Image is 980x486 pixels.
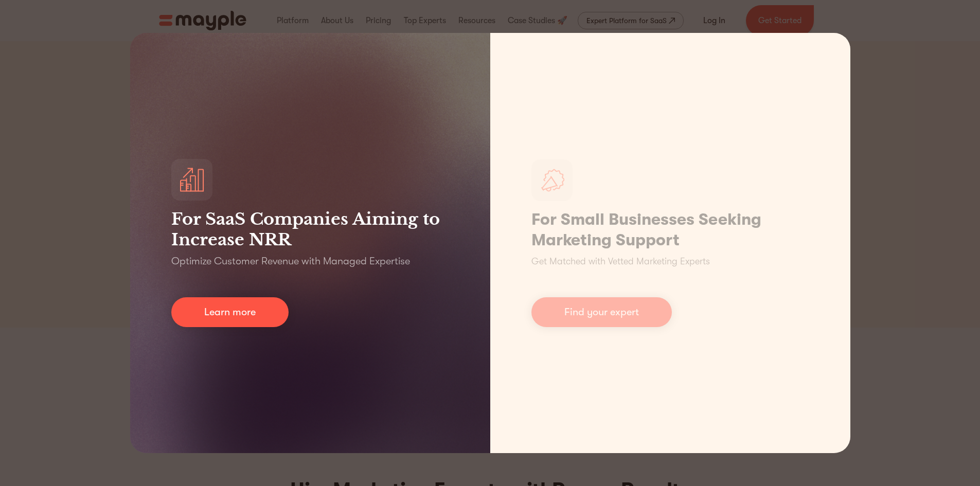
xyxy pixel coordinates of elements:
[171,297,289,327] a: Learn more
[531,255,710,268] p: Get Matched with Vetted Marketing Experts
[531,209,809,250] h1: For Small Businesses Seeking Marketing Support
[531,297,672,327] a: Find your expert
[171,254,410,268] p: Optimize Customer Revenue with Managed Expertise
[171,209,449,250] h3: For SaaS Companies Aiming to Increase NRR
